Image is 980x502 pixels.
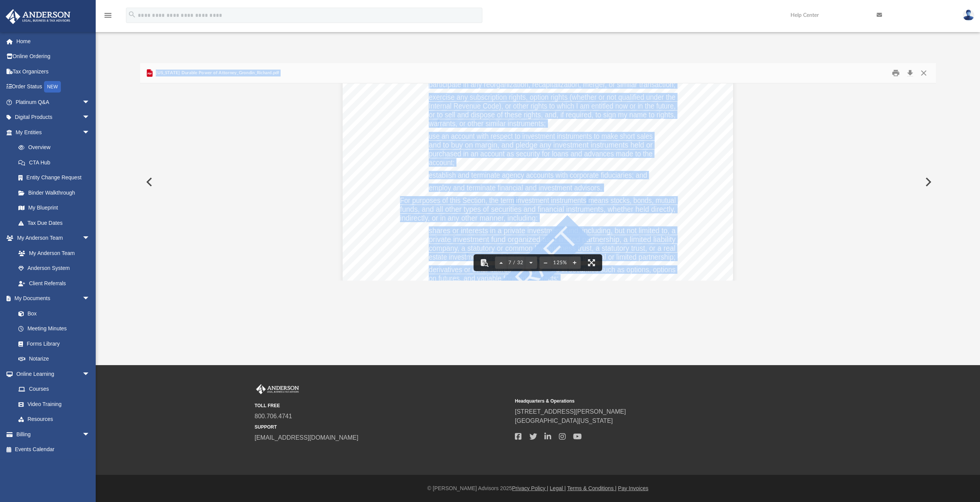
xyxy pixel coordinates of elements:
[429,150,653,158] span: purchased in an account as security for loans and advances made to the
[466,253,676,261] span: ment trust, joint venture, or any other general or limited partnership;
[5,34,101,49] a: Home
[11,396,94,412] a: Video Training
[82,94,98,110] span: arrow_drop_down
[917,67,931,79] button: Close
[429,236,676,243] span: private investment fund organized as a limited partnership, a limited liability
[507,260,525,265] span: 7 / 32
[429,102,676,110] span: Internal Revenue Code), or other rights to which I am entitled now or in the future,
[5,125,101,140] a: My Entitiesarrow_drop_down
[516,197,586,204] span: investment instruments
[11,412,98,427] a: Resources
[5,427,101,442] a: Billingarrow_drop_down
[429,93,676,101] span: exercise any subscription rights, option rights (whether or not qualified under the
[507,254,525,271] button: 7 / 32
[11,336,94,351] a: Forms Library
[140,171,157,193] button: Previous File
[128,10,136,19] i: search
[11,185,101,200] a: Binder Walkthrough
[429,141,653,149] span: and to buy on margin, and pledge any investment instruments held or
[5,366,98,382] a: Online Learningarrow_drop_down
[429,244,675,252] span: company, a statutory or common law business trust, a statutory trust, or a real
[476,254,493,271] button: Toggle findbar
[82,291,98,307] span: arrow_drop_down
[11,245,94,261] a: My Anderson Team
[255,384,301,394] img: Anderson Advisors Platinum Portal
[82,125,98,140] span: arrow_drop_down
[568,254,581,271] button: Zoom in
[255,413,292,419] a: 800.706.4741
[5,79,101,95] a: Order StatusNEW
[515,398,770,405] small: Headquarters & Operations
[429,81,676,88] span: participate in any reorganization, recapitalization, merger, or similar transaction;
[11,382,98,397] a: Courses
[429,171,647,179] span: establish and terminate agency accounts with corporate fiduciaries; and
[438,120,546,127] span: rrants, or other similar instruments;
[429,275,559,282] span: on futures, and variable forward contracts;
[512,485,549,491] a: Privacy Policy |
[82,366,98,382] span: arrow_drop_down
[5,291,98,306] a: My Documentsarrow_drop_down
[255,402,510,409] small: TOLL FREE
[11,306,94,321] a: Box
[11,215,101,231] a: Tax Due Dates
[82,231,98,246] span: arrow_drop_down
[11,276,98,291] a: Client Referrals
[3,9,73,24] img: Anderson Advisors Platinum Portal
[515,418,613,424] a: [GEOGRAPHIC_DATA][US_STATE]
[583,254,600,271] button: Enter fullscreen
[11,170,101,185] a: Entity Change Request
[140,83,936,281] div: Document Viewer
[11,261,98,276] a: Anderson System
[539,254,552,271] button: Zoom out
[429,111,676,119] span: or to sell and dispose of these rights, and, if required, to sign my name to rights,
[888,67,903,79] button: Print
[429,132,653,140] span: use an account with respect to investment instruments to make short sales
[919,171,936,193] button: Next File
[11,155,101,170] a: CTA Hub
[5,442,101,457] a: Events Calendar
[103,11,113,20] i: menu
[11,200,98,216] a: My Blueprint
[429,159,455,166] span: account;
[5,64,101,79] a: Tax Organizers
[82,110,98,125] span: arrow_drop_down
[963,10,974,21] img: User Pic
[154,70,279,76] span: [US_STATE] Durable Power of Attorney_Grondin_Richard.pdf
[11,321,98,336] a: Meeting Minutes
[140,83,936,281] div: File preview
[903,67,917,79] button: Download
[515,408,626,415] a: [STREET_ADDRESS][PERSON_NAME]
[5,231,98,246] a: My Anderson Teamarrow_drop_down
[82,427,98,442] span: arrow_drop_down
[255,434,358,441] a: [EMAIL_ADDRESS][DOMAIN_NAME]
[495,254,507,271] button: Previous page
[103,15,113,20] a: menu
[5,110,101,125] a: Digital Productsarrow_drop_down
[5,94,101,110] a: Platinum Q&Aarrow_drop_down
[429,266,676,273] span: derivatives or other interests of any nature in securities such as options, options
[429,120,438,127] span: wa
[140,63,936,281] div: Preview
[429,227,676,234] span: shares or interests in a private investment fund, including, but not limited to, a
[11,140,101,155] a: Overview
[96,484,980,492] div: © [PERSON_NAME] Advisors 2025
[552,260,568,265] div: Current zoom level
[429,184,602,192] span: employ and terminate financial and investment advisors.
[525,254,537,271] button: Next page
[618,485,648,491] a: Pay Invoices
[588,197,676,204] span: means stocks, bonds, mutual
[255,424,510,431] small: SUPPORT
[550,485,566,491] a: Legal |
[400,205,675,213] span: funds, and all other types of securities and financial instruments, whether held directly,
[567,485,617,491] a: Terms & Conditions |
[5,49,101,64] a: Online Ordering
[400,197,514,204] span: For purposes of this Section, the term
[11,351,98,367] a: Notarize
[400,214,538,222] span: indirectly, or in any other manner, including:
[429,253,466,261] span: estate invest
[44,81,61,93] div: NEW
